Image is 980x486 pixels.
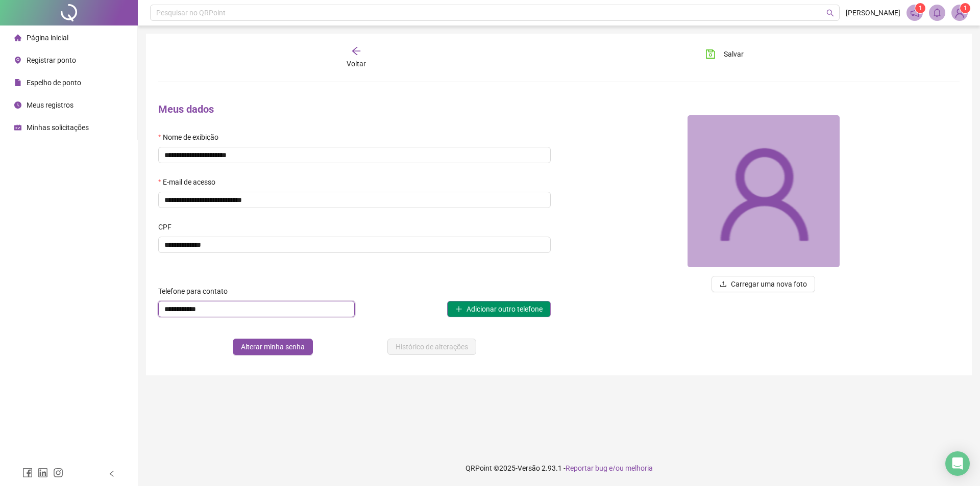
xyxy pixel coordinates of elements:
span: Reportar bug e/ou melhoria [566,464,653,472]
span: schedule [14,124,21,131]
label: Nome de exibição [158,132,225,143]
span: environment [14,57,21,64]
span: search [826,9,834,17]
span: linkedin [38,468,48,478]
span: Minhas solicitações [27,123,89,132]
img: 91834 [952,5,967,20]
button: plusAdicionar outro telefone [447,301,551,317]
span: Salvar [724,48,744,60]
label: Telefone para contato [158,286,234,297]
span: left [108,470,115,477]
span: 1 [964,5,967,12]
span: Espelho de ponto [27,79,81,87]
button: Alterar minha senha [233,339,313,355]
span: [PERSON_NAME] [846,7,900,18]
span: Meus registros [27,101,73,109]
img: 91834 [688,115,840,267]
span: home [14,34,21,41]
span: Alterar minha senha [241,341,305,352]
button: uploadCarregar uma nova foto [712,276,815,292]
span: Adicionar outro telefone [467,303,543,315]
span: Versão [518,464,540,472]
span: Registrar ponto [27,56,76,64]
span: Carregar uma nova foto [731,278,807,290]
button: Salvar [698,46,751,62]
span: 1 [919,5,922,12]
span: plus [455,305,462,313]
span: save [705,49,716,59]
span: file [14,79,21,86]
footer: QRPoint © 2025 - 2.93.1 - [138,450,980,486]
span: arrow-left [351,46,361,56]
span: bell [933,8,942,17]
button: Histórico de alterações [387,339,476,355]
label: CPF [158,221,178,233]
span: Página inicial [27,34,68,42]
span: instagram [53,468,63,478]
span: upload [720,280,727,288]
div: Open Intercom Messenger [945,451,970,476]
sup: Atualize o seu contato no menu Meus Dados [960,3,970,13]
span: clock-circle [14,101,21,109]
span: facebook [22,468,33,478]
h4: Meus dados [158,102,551,116]
label: E-mail de acesso [158,176,222,188]
span: notification [910,8,919,17]
sup: 1 [915,3,925,13]
span: Voltar [347,60,366,68]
